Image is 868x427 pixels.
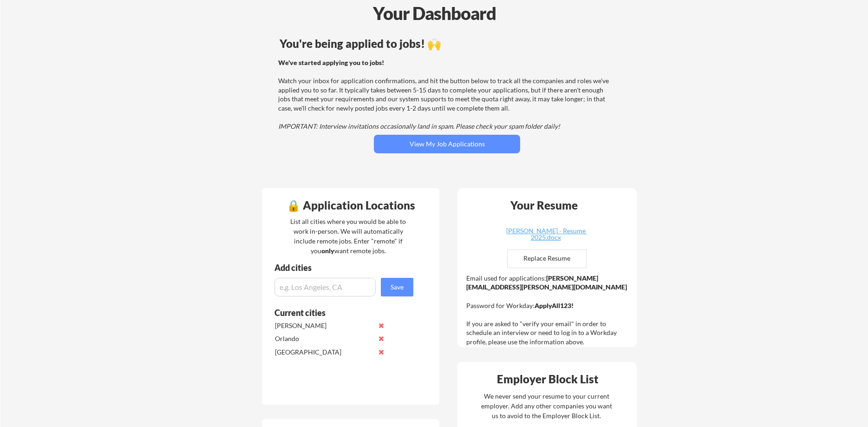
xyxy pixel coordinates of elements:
[275,334,373,343] div: Orlando
[490,228,601,241] div: [PERSON_NAME] - Resume 2025.docx
[278,59,384,66] strong: We've started applying you to jobs!
[275,321,373,330] div: [PERSON_NAME]
[284,217,412,256] div: List all cities where you would be able to work in-person. We will automatically include remote j...
[461,374,634,385] div: Employer Block List
[274,309,403,317] div: Current cities
[274,263,416,272] div: Add cities
[480,391,613,420] div: We never send your resume to your current employer. Add any other companies you want us to avoid ...
[264,200,437,211] div: 🔒 Application Locations
[466,274,627,291] strong: [PERSON_NAME][EMAIL_ADDRESS][PERSON_NAME][DOMAIN_NAME]
[381,278,413,296] button: Save
[498,200,590,211] div: Your Resume
[274,278,376,296] input: e.g. Los Angeles, CA
[535,302,574,309] strong: ApplyAll123!
[278,58,613,131] div: Watch your inbox for application confirmations, and hit the button below to track all the compani...
[278,122,560,130] em: IMPORTANT: Interview invitations occasionally land in spam. Please check your spam folder daily!
[490,228,601,242] a: [PERSON_NAME] - Resume 2025.docx
[321,247,334,255] strong: only
[280,38,614,49] div: You're being applied to jobs! 🙌
[466,274,630,347] div: Email used for applications: Password for Workday: If you are asked to "verify your email" in ord...
[275,348,373,357] div: [GEOGRAPHIC_DATA]
[374,135,520,153] button: View My Job Applications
